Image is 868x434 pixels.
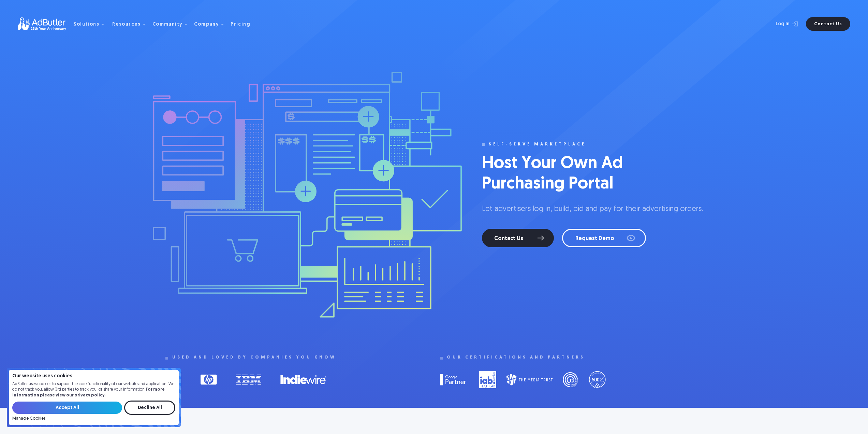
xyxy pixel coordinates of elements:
a: Pricing [231,21,256,27]
div: Community [152,22,183,27]
div: used and loved by companies you know [172,355,336,360]
div: Our certifications and partners [447,355,585,360]
a: Manage Cookies [12,416,45,421]
div: SELF-SERVE MARKETPLACe [489,142,586,147]
div: Pricing [231,22,250,27]
div: Company [194,22,219,27]
a: Request Demo [562,229,646,247]
a: Contact Us [806,17,850,31]
div: Solutions [74,22,100,27]
h4: Our website uses cookies [12,374,175,379]
a: Log In [757,17,802,31]
h1: Host Your Own Ad Purchasing Portal [482,154,687,195]
a: Contact Us [482,229,554,247]
p: AdButler uses cookies to support the core functionality of our website and application. We do not... [12,381,175,398]
input: Accept All [12,402,122,414]
div: Resources [112,22,141,27]
input: Decline All [124,401,175,415]
p: Let advertisers log in, build, bid and pay for their advertising orders. [482,204,703,215]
